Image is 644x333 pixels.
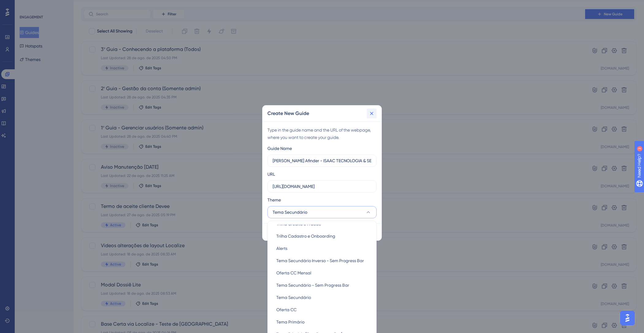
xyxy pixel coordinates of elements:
[276,257,364,264] span: Tema Secundário Inverso - Sem Progress Bar
[276,281,349,289] span: Tema Secundário - Sem Progress Bar
[267,170,275,178] div: URL
[276,232,335,240] span: Trilha Cadastro e Onboarding
[276,318,305,326] span: Tema Primário
[273,183,371,190] input: https://www.example.com
[618,309,637,327] iframe: UserGuiding AI Assistant Launcher
[43,3,44,8] div: 3
[267,126,377,141] div: Type in the guide name and the URL of the webpage, where you want to create your guide.
[267,145,292,152] div: Guide Name
[276,306,297,313] span: Oferta CC
[276,245,287,252] span: Alerts
[276,294,311,301] span: Tema Secundário
[267,110,309,117] h2: Create New Guide
[273,209,307,216] span: Tema Secundário
[267,196,281,204] span: Theme
[273,157,371,164] input: How to Create
[276,269,311,277] span: Oferta CC Mensal
[14,2,38,9] span: Need Help?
